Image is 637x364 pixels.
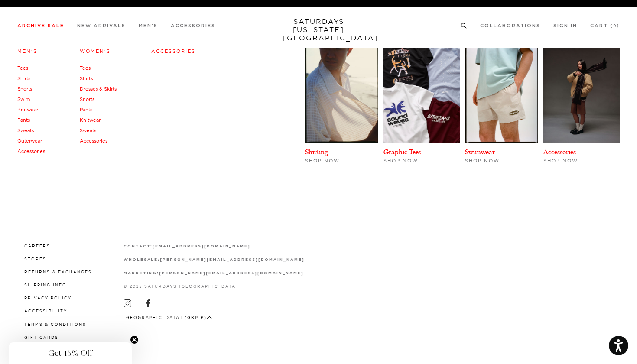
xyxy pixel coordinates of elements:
a: Accessibility [24,309,67,313]
a: Graphic Tees [383,148,421,156]
a: Accessories [17,148,45,154]
a: Accessories [543,148,576,156]
a: Archive Sale [17,23,64,28]
strong: [PERSON_NAME][EMAIL_ADDRESS][DOMAIN_NAME] [160,258,304,262]
a: Men's [17,48,37,54]
a: Tees [80,65,91,71]
a: Accessories [80,138,107,144]
strong: contact: [123,244,153,248]
a: Shorts [17,86,32,92]
a: Stores [24,257,46,261]
a: Sweats [80,127,96,133]
a: Accessories [151,48,195,54]
a: Women's [80,48,110,54]
a: Shirting [305,148,328,156]
a: [EMAIL_ADDRESS][DOMAIN_NAME] [153,244,250,248]
a: Accessories [171,23,215,28]
a: Men's [139,23,158,28]
a: Terms & Conditions [24,322,86,327]
a: Returns & Exchanges [24,270,92,274]
a: [PERSON_NAME][EMAIL_ADDRESS][DOMAIN_NAME] [159,270,303,275]
a: Swim [17,96,30,102]
a: Shipping Info [24,283,67,287]
a: Cart (0) [590,23,620,28]
a: Shorts [80,96,94,102]
strong: [PERSON_NAME][EMAIL_ADDRESS][DOMAIN_NAME] [159,271,303,275]
a: Collaborations [480,23,540,28]
a: Tees [17,65,28,71]
a: Privacy Policy [24,296,71,300]
a: Knitwear [17,107,38,113]
a: Careers [24,244,50,248]
a: Pants [80,107,92,113]
a: Sign In [553,23,577,28]
a: SATURDAYS[US_STATE][GEOGRAPHIC_DATA] [283,17,354,42]
span: Get 15% Off [48,348,92,358]
a: Swimwear [465,148,495,156]
p: © 2025 Saturdays [GEOGRAPHIC_DATA] [123,283,305,289]
a: Sweats [17,127,34,133]
button: Close teaser [130,335,139,344]
a: Dresses & Skirts [80,86,117,92]
small: 0 [613,24,617,28]
a: Pants [17,117,30,123]
a: Knitwear [80,117,101,123]
a: [PERSON_NAME][EMAIL_ADDRESS][DOMAIN_NAME] [160,257,304,262]
div: Get 15% OffClose teaser [9,342,132,364]
a: Shirts [80,75,93,81]
a: Outerwear [17,138,42,144]
a: Shirts [17,75,30,81]
strong: marketing: [123,271,159,275]
button: [GEOGRAPHIC_DATA] (GBP £) [123,314,212,321]
strong: wholesale: [123,258,160,262]
a: Gift Cards [24,335,58,340]
a: New Arrivals [77,23,126,28]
